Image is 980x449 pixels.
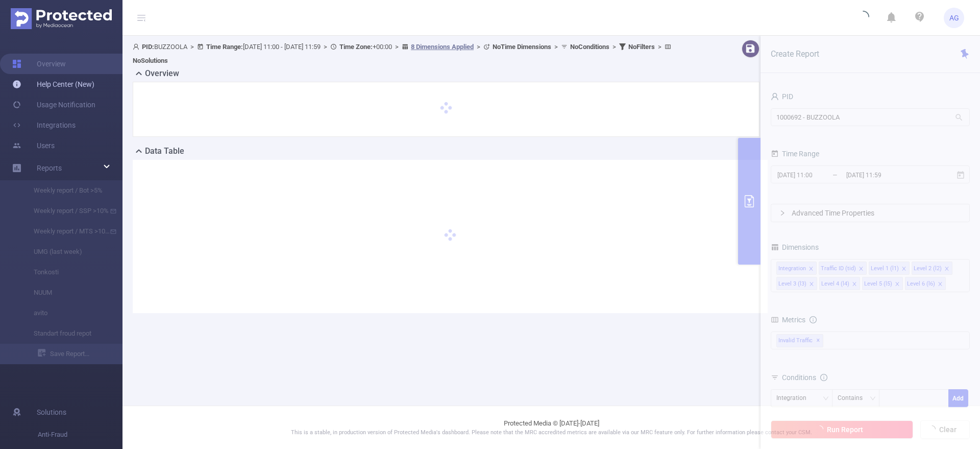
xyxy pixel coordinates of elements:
a: Integrations [12,115,76,135]
span: > [655,43,665,51]
span: > [609,43,619,51]
a: Usage Notification [12,94,95,115]
span: > [187,43,197,51]
span: BUZZOOLA [DATE] 11:00 - [DATE] 11:59 +00:00 [133,43,674,64]
span: > [392,43,402,51]
h2: Data Table [145,145,184,157]
h2: Overview [145,67,179,80]
a: Overview [12,54,66,74]
i: icon: loading [857,11,869,25]
i: icon: user [133,43,142,50]
a: Help Center (New) [12,74,94,94]
u: 8 Dimensions Applied [411,43,474,51]
b: Time Range: [206,43,243,51]
p: This is a stable, in production version of Protected Media's dashboard. Please note that the MRC ... [148,429,954,437]
footer: Protected Media © [DATE]-[DATE] [122,406,980,449]
b: No Time Dimensions [493,43,551,51]
b: No Solutions [133,57,168,64]
span: Anti-Fraud [38,424,122,445]
b: No Conditions [570,43,609,51]
b: PID: [142,43,154,51]
span: AG [949,8,959,28]
a: Users [12,135,55,156]
span: Solutions [37,402,66,422]
span: Reports [37,164,62,172]
img: Protected Media [11,8,112,29]
a: Reports [37,158,62,178]
span: > [551,43,561,51]
span: > [321,43,330,51]
b: Time Zone: [339,43,373,51]
b: No Filters [628,43,655,51]
span: > [474,43,483,51]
